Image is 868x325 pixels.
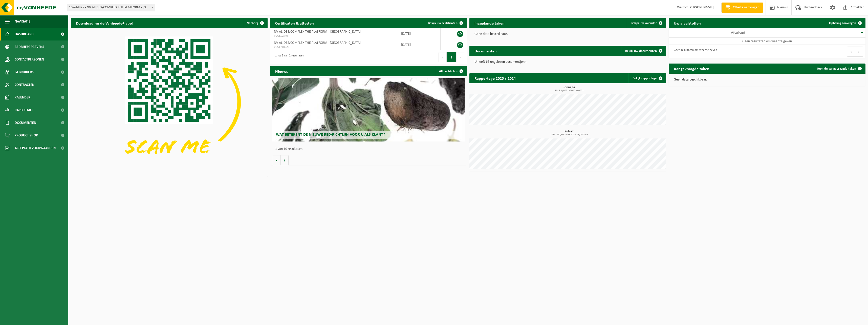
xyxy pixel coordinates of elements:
span: 2024: 287,960 m3 - 2025: 69,740 m3 [472,133,666,136]
p: 1 van 10 resultaten [275,147,464,151]
a: Bekijk uw certificaten [424,18,466,28]
span: Acceptatievoorwaarden [15,142,56,154]
h2: Certificaten & attesten [270,18,319,28]
a: Ophaling aanvragen [825,18,865,28]
a: Bekijk uw documenten [621,46,666,56]
span: Contactpersonen [15,53,44,66]
button: Previous [439,52,447,62]
td: [DATE] [397,39,440,50]
span: Contracten [15,78,34,91]
span: Offerte aanvragen [732,5,761,10]
span: Toon de aangevraagde taken [817,67,856,70]
h2: Ingeplande taken [469,18,510,28]
span: Dashboard [15,28,34,40]
button: Vorige [273,155,281,165]
button: Next [457,52,464,62]
a: Offerte aanvragen [721,3,763,13]
h3: Kubiek [472,130,666,136]
button: Volgende [281,155,289,165]
button: Previous [847,47,855,57]
a: Wat betekent de nieuwe RED-richtlijn voor u als klant? [272,78,465,141]
span: Ophaling aanvragen [829,22,856,25]
td: [DATE] [397,28,440,39]
span: Product Shop [15,129,38,142]
span: Kalender [15,91,30,104]
p: Geen data beschikbaar. [474,32,661,36]
span: Bekijk uw documenten [625,49,657,53]
span: 2024: 0,075 t - 2025: 0,000 t [472,89,666,92]
h2: Download nu de Vanheede+ app! [71,18,138,28]
div: 1 tot 2 van 2 resultaten [273,52,304,63]
img: Download de VHEPlus App [71,28,268,176]
span: 10-744427 - NV ALIDES/COMPLEX THE PLATFORM - GENT [67,4,155,11]
strong: [PERSON_NAME] [688,6,714,9]
span: Bekijk uw kalender [631,22,657,25]
p: U heeft 69 ongelezen document(en). [474,60,661,64]
h2: Nieuws [270,66,293,76]
span: 10-744427 - NV ALIDES/COMPLEX THE PLATFORM - GENT [67,4,155,11]
h2: Aangevraagde taken [669,64,714,73]
span: VLA1710026 [274,45,393,49]
span: Wat betekent de nieuwe RED-richtlijn voor u als klant? [276,133,385,137]
span: Gebruikers [15,66,34,78]
button: Verberg [243,18,267,28]
a: Alle artikelen [435,66,466,76]
span: Rapportage [15,104,34,116]
a: Bekijk rapportage [628,73,666,83]
a: Bekijk uw kalender [627,18,666,28]
span: Verberg [247,22,258,25]
button: Next [855,47,863,57]
button: 1 [447,52,457,62]
span: Documenten [15,116,36,129]
span: NV ALIDES/COMPLEX THE PLATFORM - [GEOGRAPHIC_DATA] [274,41,361,45]
h2: Documenten [469,46,502,56]
div: Geen resultaten om weer te geven [671,46,717,57]
span: Bekijk uw certificaten [428,22,458,25]
h3: Tonnage [472,86,666,92]
h2: Rapportage 2025 / 2024 [469,73,521,83]
p: Geen data beschikbaar. [674,78,860,82]
h2: Uw afvalstoffen [669,18,706,28]
td: Geen resultaten om weer te geven [669,38,865,45]
span: Navigatie [15,15,30,28]
a: Toon de aangevraagde taken [813,64,865,74]
span: NV ALIDES/COMPLEX THE PLATFORM - [GEOGRAPHIC_DATA] [274,30,361,34]
span: Afvalstof [731,31,745,35]
span: VLA610340 [274,34,393,38]
span: Bedrijfsgegevens [15,40,44,53]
